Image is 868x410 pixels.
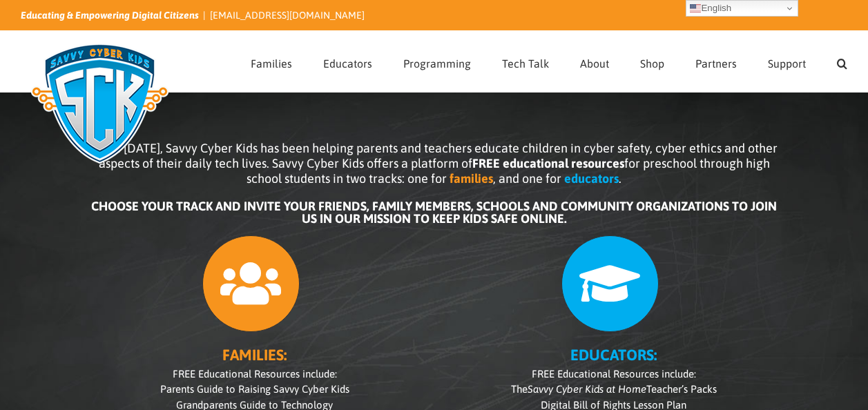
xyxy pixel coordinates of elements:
[768,58,806,69] span: Support
[403,58,471,69] span: Programming
[580,31,609,92] a: About
[580,58,609,69] span: About
[532,368,696,380] span: FREE Educational Resources include:
[768,31,806,92] a: Support
[210,10,365,21] a: [EMAIL_ADDRESS][DOMAIN_NAME]
[564,171,619,186] b: educators
[323,58,372,69] span: Educators
[690,3,701,14] img: en
[21,10,199,21] i: Educating & Empowering Digital Citizens
[619,171,621,186] span: .
[570,346,657,364] b: EDUCATORS:
[493,171,561,186] span: , and one for
[251,31,847,92] nav: Main Menu
[222,346,287,364] b: FAMILIES:
[403,31,471,92] a: Programming
[640,31,664,92] a: Shop
[173,368,337,380] span: FREE Educational Resources include:
[502,31,549,92] a: Tech Talk
[640,58,664,69] span: Shop
[251,31,292,92] a: Families
[160,383,349,395] span: Parents Guide to Raising Savvy Cyber Kids
[323,31,372,92] a: Educators
[450,171,493,186] b: families
[695,31,737,92] a: Partners
[251,58,292,69] span: Families
[91,199,777,226] b: CHOOSE YOUR TRACK AND INVITE YOUR FRIENDS, FAMILY MEMBERS, SCHOOLS AND COMMUNITY ORGANIZATIONS TO...
[837,31,847,92] a: Search
[21,35,179,173] img: Savvy Cyber Kids Logo
[528,383,646,395] i: Savvy Cyber Kids at Home
[91,141,778,186] span: Since [DATE], Savvy Cyber Kids has been helping parents and teachers educate children in cyber sa...
[502,58,549,69] span: Tech Talk
[511,383,717,395] span: The Teacher’s Packs
[472,156,624,170] b: FREE educational resources
[695,58,737,69] span: Partners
